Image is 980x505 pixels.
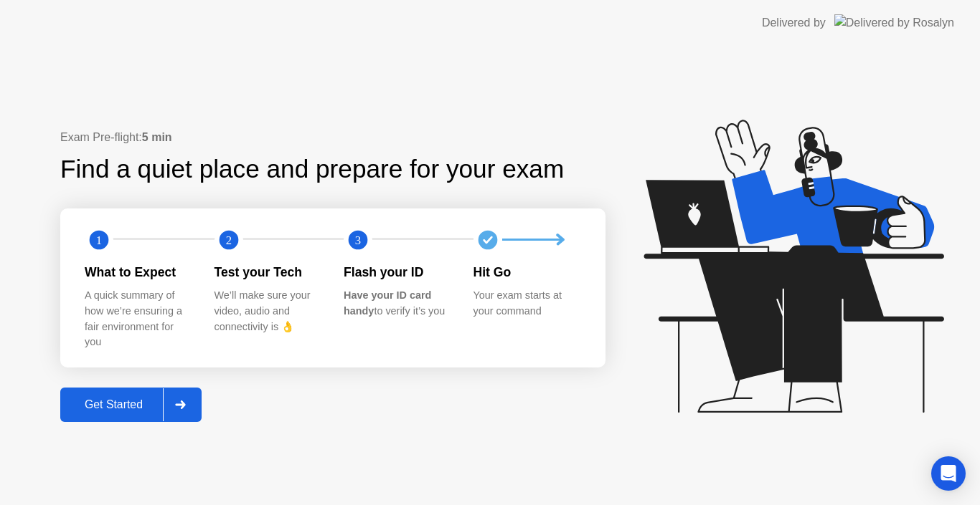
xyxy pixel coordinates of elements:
div: Hit Go [473,263,580,282]
div: We’ll make sure your video, audio and connectivity is 👌 [215,288,321,335]
b: 5 min [142,131,172,143]
div: What to Expect [85,263,192,282]
div: Find a quiet place and prepare for your exam [60,150,566,188]
text: 3 [355,234,361,247]
img: Delivered by Rosalyn [834,14,954,31]
div: Exam Pre-flight: [60,129,606,146]
text: 2 [225,234,231,247]
div: Delivered by [762,14,826,32]
div: A quick summary of how we’re ensuring a fair environment for you [85,288,192,350]
button: Get Started [60,388,202,422]
div: Your exam starts at your command [473,288,580,319]
text: 1 [96,234,102,247]
b: Have your ID card handy [344,289,431,317]
div: Test your Tech [215,263,321,282]
div: Flash your ID [344,263,451,282]
div: to verify it’s you [344,288,451,319]
div: Get Started [65,398,163,411]
div: Open Intercom Messenger [931,456,966,491]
